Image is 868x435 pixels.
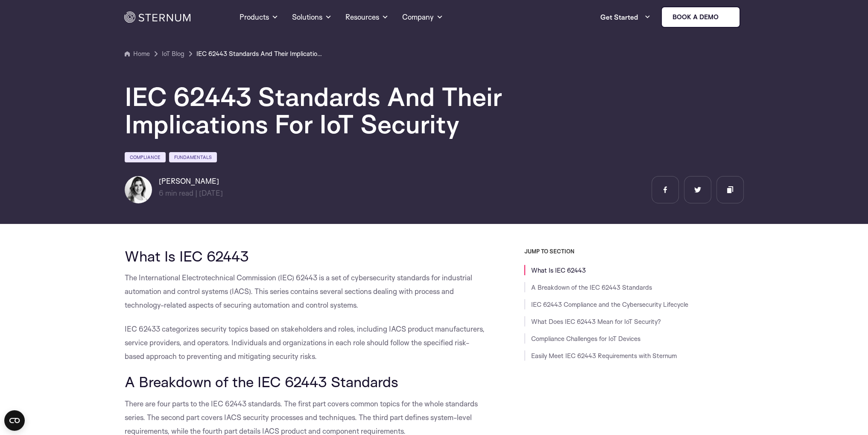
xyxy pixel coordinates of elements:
[531,352,677,360] a: Easily Meet IEC 62443 Requirements with Sternum
[292,2,332,32] a: Solutions
[199,188,223,197] span: [DATE]
[159,176,223,186] h6: [PERSON_NAME]
[345,2,389,32] a: Resources
[159,188,197,197] span: min read |
[125,49,150,59] a: Home
[125,176,152,203] img: Shlomit Cymbalista
[524,248,744,255] h3: JUMP TO SECTION
[722,14,729,21] img: sternum iot
[125,271,486,312] p: The International Electrotechnical Commission (IEC) 62443 is a set of cybersecurity standards for...
[125,83,637,138] h1: IEC 62443 Standards And Their Implications For IoT Security
[531,335,640,343] a: Compliance Challenges for IoT Devices
[4,410,25,431] button: Open CMP widget
[531,283,652,291] a: A Breakdown of the IEC 62443 Standards
[531,300,688,309] a: IEC 62443 Compliance and the Cybersecurity Lifecycle
[531,266,586,274] a: What Is IEC 62443
[159,188,164,197] span: 6
[600,9,651,26] a: Get Started
[531,317,661,326] a: What Does IEC 62443 Mean for IoT Security?
[661,6,740,28] a: Book a demo
[125,248,486,264] h2: What Is IEC 62443
[125,322,486,363] p: IEC 62433 categorizes security topics based on stakeholders and roles, including IACS product man...
[196,49,324,59] a: IEC 62443 Standards And Their Implications For IoT Security
[402,2,443,32] a: Company
[162,49,184,59] a: IoT Blog
[125,152,166,162] a: Compliance
[240,2,278,32] a: Products
[169,152,217,162] a: Fundamentals
[125,373,486,390] h2: A Breakdown of the IEC 62443 Standards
